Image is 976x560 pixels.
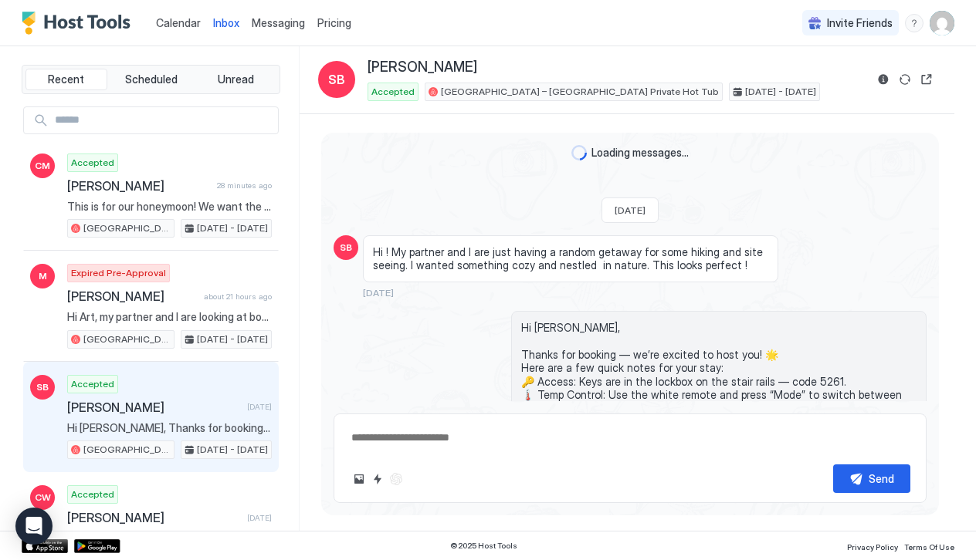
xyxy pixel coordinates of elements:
[22,539,68,553] a: App Store
[71,156,114,170] span: Accepted
[571,145,587,160] div: loading
[373,245,768,272] span: Hi ! My partner and I are just having a random getaway for some hiking and site seeing. I wanted ...
[15,508,53,545] div: Open Intercom Messenger
[847,542,898,552] span: Privacy Policy
[904,538,954,554] a: Terms Of Use
[247,402,272,412] span: [DATE]
[36,380,49,394] span: SB
[74,539,120,553] a: Google Play Store
[904,542,954,552] span: Terms Of Use
[197,332,268,346] span: [DATE] - [DATE]
[125,73,178,86] span: Scheduled
[317,16,351,30] span: Pricing
[35,159,50,173] span: CM
[833,464,910,493] button: Send
[22,12,137,35] a: Host Tools Logo
[67,288,198,304] span: [PERSON_NAME]
[917,70,936,89] button: Open reservation
[441,85,719,99] span: [GEOGRAPHIC_DATA] – [GEOGRAPHIC_DATA] Private Hot Tub
[67,421,272,435] span: Hi [PERSON_NAME], Thanks for booking — we’re excited to host you! 🌟 Here are a few quick notes fo...
[39,269,47,283] span: M
[368,59,477,76] span: [PERSON_NAME]
[110,69,192,90] button: Scheduled
[67,310,272,324] span: Hi Art, my partner and I are looking at booking your tiny home for our trip to the [GEOGRAPHIC_DA...
[197,221,268,235] span: [DATE] - [DATE]
[827,16,893,30] span: Invite Friends
[905,14,923,32] div: menu
[252,16,305,29] span: Messaging
[218,73,254,86] span: Unread
[25,69,107,90] button: Recent
[67,510,241,525] span: [PERSON_NAME]
[83,221,171,235] span: [GEOGRAPHIC_DATA] – [GEOGRAPHIC_DATA] Private Hot Tub
[328,70,345,89] span: SB
[869,471,894,487] div: Send
[340,241,352,255] span: SB
[450,541,517,551] span: © 2025 Host Tools
[195,69,276,90] button: Unread
[67,178,211,194] span: [PERSON_NAME]
[371,85,415,99] span: Accepted
[49,107,278,133] input: Input Field
[156,16,201,29] span: Calendar
[896,70,914,89] button: Sync reservation
[197,443,268,457] span: [DATE] - [DATE]
[615,204,646,216] span: [DATE]
[83,332,171,346] span: [GEOGRAPHIC_DATA] – [GEOGRAPHIC_DATA] Private Hot Tub
[204,292,272,302] span: about 21 hours ago
[591,146,689,160] span: Loading messages...
[247,513,272,523] span: [DATE]
[874,70,893,89] button: Reservation information
[350,470,368,488] button: Upload image
[213,16,239,29] span: Inbox
[35,491,51,504] span: CW
[847,538,898,554] a: Privacy Policy
[217,180,272,191] span: 28 minutes ago
[252,15,305,31] a: Messaging
[368,470,387,488] button: Quick reply
[48,73,84,86] span: Recent
[67,200,272,214] span: This is for our honeymoon! We want the outdoor space and the proximity to the park sold us!
[22,65,280,94] div: tab-group
[930,11,954,35] div: User profile
[213,15,239,31] a: Inbox
[83,443,171,457] span: [GEOGRAPHIC_DATA] – [GEOGRAPHIC_DATA] Private Hot Tub
[71,487,114,501] span: Accepted
[156,15,201,31] a: Calendar
[71,266,166,280] span: Expired Pre-Approval
[71,377,114,391] span: Accepted
[745,85,816,99] span: [DATE] - [DATE]
[521,321,917,483] span: Hi [PERSON_NAME], Thanks for booking — we’re excited to host you! 🌟 Here are a few quick notes fo...
[67,400,241,415] span: [PERSON_NAME]
[363,287,394,299] span: [DATE]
